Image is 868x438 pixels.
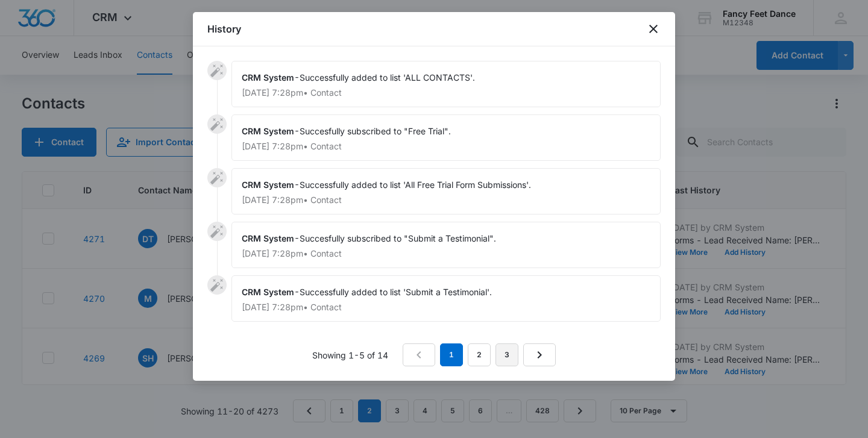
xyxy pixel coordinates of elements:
nav: Pagination [403,343,556,366]
button: close [646,22,661,36]
p: [DATE] 7:28pm • Contact [242,89,650,97]
p: [DATE] 7:28pm • Contact [242,196,650,204]
a: Next Page [523,343,556,366]
span: Succesfully subscribed to "Free Trial". [300,126,451,136]
span: Successfully added to list 'Submit a Testimonial'. [300,287,492,297]
p: [DATE] 7:28pm • Contact [242,303,650,311]
span: Successfully added to list 'ALL CONTACTS'. [300,72,475,83]
div: - [231,222,661,268]
h1: History [207,22,241,36]
p: Showing 1-5 of 14 [312,349,388,361]
div: - [231,168,661,214]
div: - [231,61,661,107]
span: CRM System [242,126,294,136]
span: CRM System [242,72,294,83]
span: CRM System [242,180,294,190]
em: 1 [440,343,463,366]
p: [DATE] 7:28pm • Contact [242,249,650,258]
div: - [231,114,661,161]
p: [DATE] 7:28pm • Contact [242,142,650,151]
span: Successfully added to list 'All Free Trial Form Submissions'. [300,180,531,190]
a: Page 3 [495,343,518,366]
span: CRM System [242,233,294,243]
div: - [231,275,661,322]
span: Succesfully subscribed to "Submit a Testimonial". [300,233,496,243]
span: CRM System [242,287,294,297]
a: Page 2 [468,343,491,366]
